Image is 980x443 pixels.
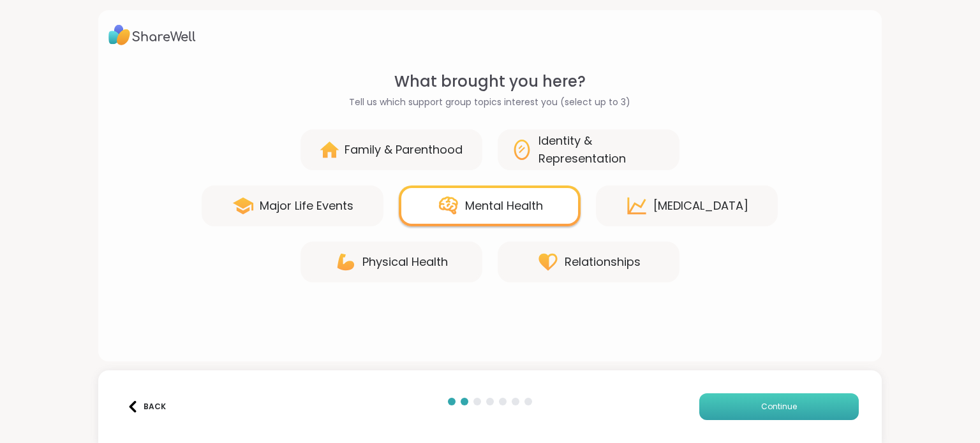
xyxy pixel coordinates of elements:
div: [MEDICAL_DATA] [653,197,748,215]
div: Major Life Events [260,197,353,215]
div: Relationships [565,253,641,271]
div: Mental Health [465,197,543,215]
div: Identity & Representation [538,132,667,168]
span: Tell us which support group topics interest you (select up to 3) [349,96,630,109]
button: Continue [699,393,859,420]
span: What brought you here? [394,70,586,93]
div: Physical Health [362,253,448,271]
button: Back [121,393,172,420]
span: Continue [761,401,797,412]
div: Back [127,401,166,412]
div: Family & Parenthood [345,141,463,159]
img: ShareWell Logo [108,20,196,50]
